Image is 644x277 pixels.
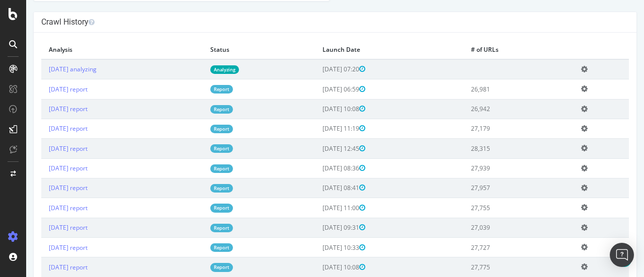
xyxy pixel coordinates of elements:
a: Report [184,184,207,193]
a: [DATE] report [23,223,61,232]
a: Report [184,224,207,232]
a: [DATE] report [23,204,61,212]
a: [DATE] report [23,243,61,252]
span: [DATE] 10:08 [296,105,339,113]
a: [DATE] report [23,85,61,94]
td: 26,942 [437,99,547,119]
th: Status [177,40,289,59]
td: 27,727 [437,237,547,257]
h4: Crawl History [15,17,603,27]
td: 27,755 [437,198,547,218]
span: [DATE] 10:08 [296,263,339,271]
a: [DATE] report [23,105,61,113]
a: Report [184,125,207,133]
span: [DATE] 11:19 [296,124,339,133]
a: Analyzing [184,65,213,74]
a: [DATE] report [23,183,61,192]
a: Report [184,105,207,114]
span: [DATE] 08:36 [296,164,339,172]
td: 27,775 [437,257,547,277]
td: 28,315 [437,139,547,158]
span: [DATE] 06:59 [296,85,339,94]
a: [DATE] analyzing [23,65,70,73]
a: Report [184,243,207,252]
th: # of URLs [437,40,547,59]
th: Analysis [15,40,177,59]
span: [DATE] 10:33 [296,243,339,252]
span: [DATE] 08:41 [296,183,339,192]
td: 27,957 [437,178,547,198]
a: Report [184,204,207,212]
span: [DATE] 09:31 [296,223,339,232]
a: [DATE] report [23,144,61,153]
span: [DATE] 12:45 [296,144,339,153]
a: Report [184,164,207,173]
span: [DATE] 11:00 [296,204,339,212]
td: 27,039 [437,218,547,237]
a: [DATE] report [23,164,61,172]
div: Open Intercom Messenger [610,243,634,267]
a: [DATE] report [23,263,61,271]
a: Report [184,85,207,94]
th: Launch Date [289,40,437,59]
span: [DATE] 07:20 [296,65,339,73]
a: Report [184,263,207,271]
a: Report [184,144,207,153]
td: 27,939 [437,158,547,178]
td: 27,179 [437,119,547,138]
td: 26,981 [437,79,547,99]
a: [DATE] report [23,124,61,133]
